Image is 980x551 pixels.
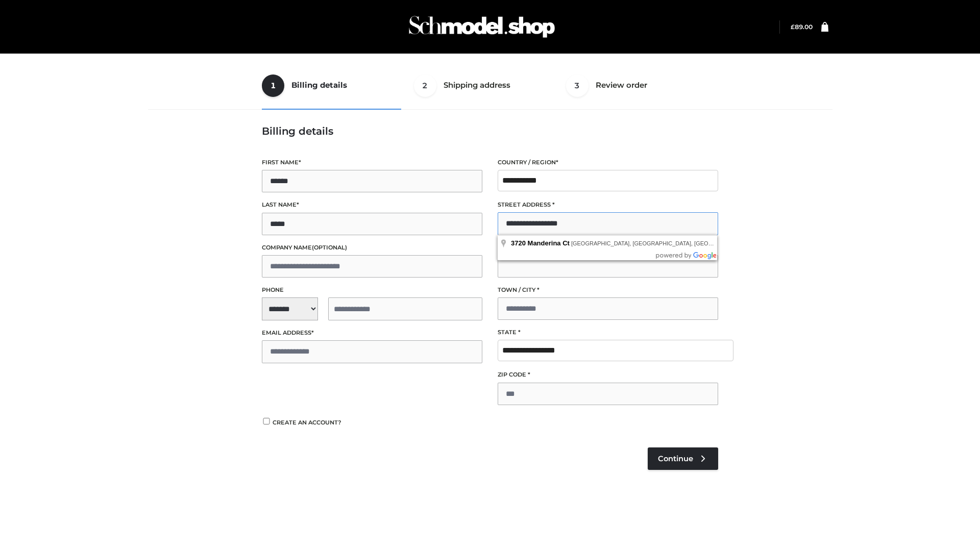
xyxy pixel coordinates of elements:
label: Street address [498,200,718,210]
span: (optional) [312,244,347,251]
img: Schmodel Admin 964 [405,7,558,47]
label: Phone [262,285,482,295]
label: Company name [262,243,482,253]
bdi: 89.00 [791,23,813,31]
label: Country / Region [498,158,718,167]
a: £89.00 [791,23,813,31]
a: Continue [648,447,718,470]
label: First name [262,158,482,167]
label: Last name [262,200,482,210]
span: 3720 [511,239,526,247]
label: ZIP Code [498,370,718,380]
span: [GEOGRAPHIC_DATA], [GEOGRAPHIC_DATA], [GEOGRAPHIC_DATA] [571,240,753,246]
label: Town / City [498,285,718,295]
label: Email address [262,328,482,338]
span: £ [791,23,795,31]
input: Create an account? [262,418,271,424]
span: Create an account? [273,419,341,426]
span: Continue [658,454,693,463]
label: State [498,328,718,337]
h3: Billing details [262,125,718,137]
span: Manderina Ct [528,239,570,247]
